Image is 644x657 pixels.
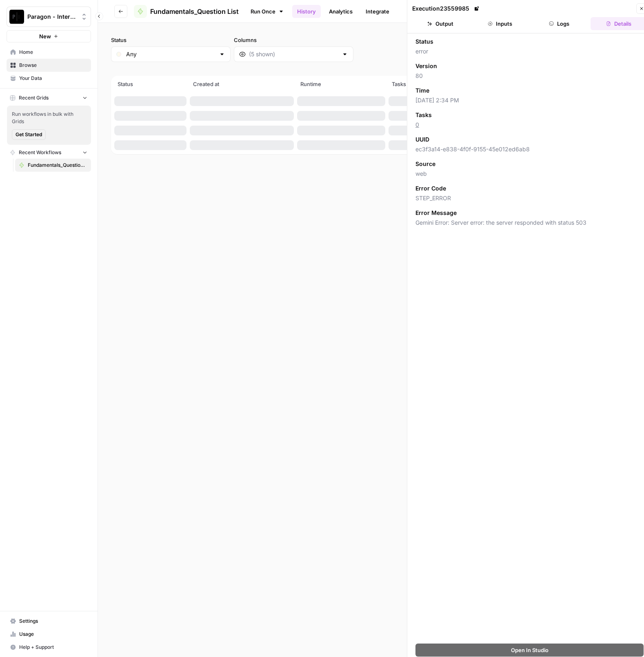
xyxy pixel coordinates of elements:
th: Created at [188,76,295,94]
span: Get Started [16,131,42,138]
a: Your Data [7,72,91,85]
span: Open In Studio [511,646,549,654]
th: Runtime [295,76,387,94]
span: Recent Workflows [19,149,61,156]
span: Fundamentals_Question List [150,7,239,16]
input: Any [126,50,215,58]
span: Time [415,86,429,95]
span: Help + Support [19,644,87,651]
span: Fundamentals_Question List [28,161,87,169]
span: STEP_ERROR [415,194,644,202]
a: Settings [7,615,91,628]
span: ec3f3a14-e838-4f0f-9155-45e012ed6ab8 [415,145,644,153]
button: Open In Studio [415,644,644,657]
a: Home [7,46,91,59]
span: Paragon - Internal Usage [27,13,77,21]
span: Home [19,49,87,56]
button: New [7,30,91,42]
span: New [39,32,51,40]
th: Tasks [387,76,459,94]
span: Recent Grids [19,94,49,102]
span: web [415,170,644,178]
div: Execution 23559985 [412,4,481,13]
a: Fundamentals_Question List [15,159,91,172]
span: Usage [19,630,87,638]
button: Logs [531,17,588,30]
a: History [292,5,321,18]
a: Usage [7,628,91,641]
span: UUID [415,135,429,144]
img: Paragon - Internal Usage Logo [9,9,24,24]
span: error [415,47,644,55]
label: Columns [234,36,353,44]
span: Source [415,160,435,168]
span: Run workflows in bulk with Grids [12,111,86,125]
span: Browse [19,62,87,69]
span: Gemini Error: Server error: the server responded with status 503 [415,219,644,227]
button: Help + Support [7,641,91,654]
span: Error Code [415,184,446,192]
span: Error Message [415,209,457,217]
button: Recent Grids [7,92,91,104]
a: Analytics [324,5,358,18]
span: Settings [19,617,87,625]
button: Output [412,17,469,30]
span: Status [415,38,433,46]
input: (5 shown) [249,50,338,58]
span: [DATE] 2:34 PM [415,96,644,104]
a: Fundamentals_Question List [134,5,239,18]
button: Get Started [12,129,46,140]
span: Version [415,62,437,70]
button: Inputs [472,17,528,30]
label: Status [111,36,231,44]
span: Tasks [415,111,432,119]
span: 80 [415,72,644,80]
a: 0 [415,121,419,128]
button: Workspace: Paragon - Internal Usage [7,7,91,27]
a: Integrate [361,5,394,18]
a: Run Once [245,4,289,18]
span: Your Data [19,75,87,82]
th: Status [113,76,188,94]
button: Recent Workflows [7,146,91,159]
a: Browse [7,59,91,72]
